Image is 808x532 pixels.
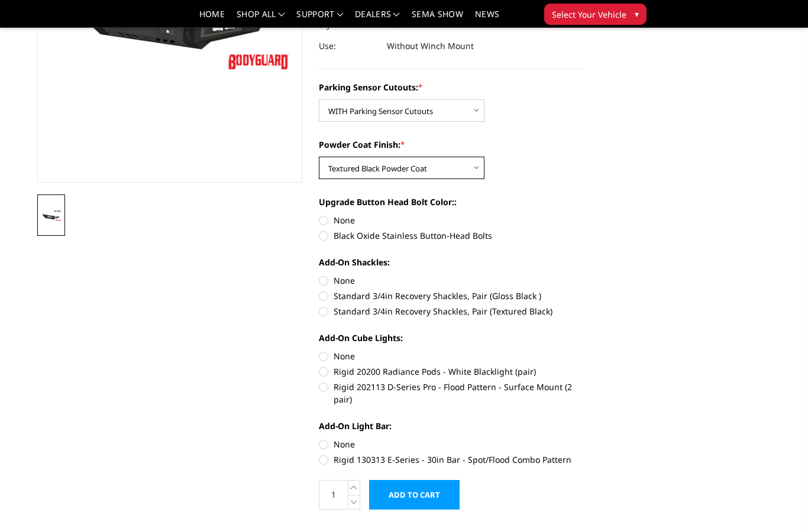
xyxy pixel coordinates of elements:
[296,10,343,27] a: Support
[237,10,285,27] a: shop all
[319,381,584,406] label: Rigid 202113 D-Series Pro - Flood Pattern - Surface Mount (2 pair)
[355,10,400,27] a: Dealers
[412,10,463,27] a: SEMA Show
[199,10,225,27] a: Home
[319,196,584,208] label: Upgrade Button Head Bolt Color::
[41,210,62,222] img: 2015-2019 Chevrolet 2500-3500 - A2L Series - Base Front Bumper (Non Winch)
[319,365,584,378] label: Rigid 20200 Radiance Pods - White Blacklight (pair)
[319,214,584,226] label: None
[319,229,584,242] label: Black Oxide Stainless Button-Head Bolts
[635,8,639,20] span: ▾
[319,350,584,362] label: None
[319,290,584,302] label: Standard 3/4in Recovery Shackles, Pair (Gloss Black )
[319,420,584,432] label: Add-On Light Bar:
[319,274,584,287] label: None
[475,10,499,27] a: News
[319,256,584,268] label: Add-On Shackles:
[319,438,584,450] label: None
[552,8,626,21] span: Select Your Vehicle
[319,81,584,93] label: Parking Sensor Cutouts:
[319,453,584,466] label: Rigid 130313 E-Series - 30in Bar - Spot/Flood Combo Pattern
[319,35,378,57] dt: Use:
[319,332,584,344] label: Add-On Cube Lights:
[544,4,647,25] button: Select Your Vehicle
[369,480,460,510] input: Add to Cart
[319,305,584,317] label: Standard 3/4in Recovery Shackles, Pair (Textured Black)
[387,35,474,57] dd: Without Winch Mount
[319,138,584,151] label: Powder Coat Finish:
